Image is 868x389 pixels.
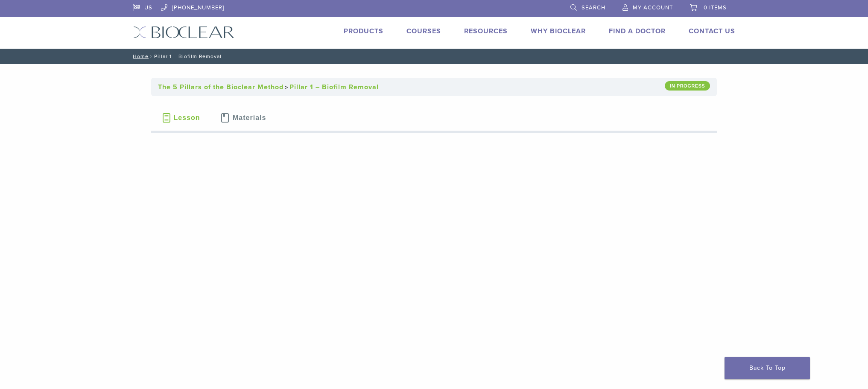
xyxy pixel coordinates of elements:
[130,53,149,59] a: Home
[689,27,735,35] a: Contact Us
[233,114,266,121] span: Materials
[725,357,810,379] a: Back To Top
[665,81,710,91] div: In Progress
[582,4,605,11] span: Search
[531,27,586,35] a: Why Bioclear
[289,83,379,91] a: Pillar 1 – Biofilm Removal
[633,4,673,11] span: My Account
[173,114,200,121] span: Lesson
[133,26,234,38] img: Bioclear
[609,27,666,35] a: Find A Doctor
[464,27,508,35] a: Resources
[149,54,154,58] span: /
[158,83,283,91] a: The 5 Pillars of the Bioclear Method
[127,49,742,64] nav: Pillar 1 – Biofilm Removal
[406,27,441,35] a: Courses
[344,27,383,35] a: Products
[704,4,727,11] span: 0 items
